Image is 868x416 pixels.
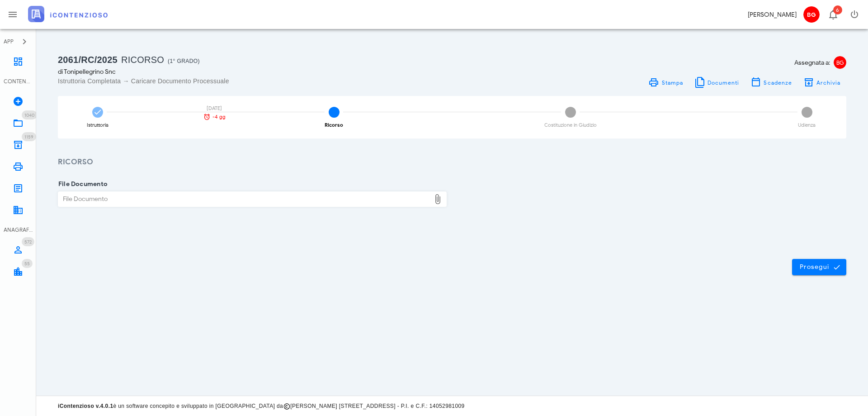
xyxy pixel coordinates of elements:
[58,67,447,77] div: di Tonipellegrino Snc
[816,79,841,86] span: Archivia
[792,259,846,275] button: Prosegui
[58,157,846,168] h3: Ricorso
[794,58,830,67] span: Assegnata a:
[643,76,689,89] a: Stampa
[22,237,34,246] span: Distintivo
[329,107,340,118] span: 2
[763,79,792,86] span: Scadenze
[689,76,745,89] button: Documenti
[58,192,430,206] div: File Documento
[799,263,839,271] span: Prosegui
[58,55,118,65] span: 2061/RC/2025
[544,123,597,128] div: Costituzione in Giudizio
[212,115,226,120] span: -4 gg
[56,180,108,189] label: File Documento
[833,5,842,14] span: Distintivo
[661,79,683,86] span: Stampa
[707,79,740,86] span: Documenti
[22,132,36,141] span: Distintivo
[797,76,846,89] button: Archivia
[803,6,820,23] span: BG
[748,10,797,19] div: [PERSON_NAME]
[198,106,230,111] div: [DATE]
[24,134,33,140] span: 1159
[802,107,812,118] span: 4
[798,123,816,128] div: Udienza
[834,56,846,69] span: BG
[800,4,822,25] button: BG
[822,4,844,25] button: Distintivo
[28,6,108,22] img: logo-text-2x.png
[168,58,200,64] span: (1° Grado)
[4,77,33,86] div: CONTENZIOSO
[24,261,30,267] span: 55
[4,226,33,234] div: ANAGRAFICA
[325,123,343,128] div: Ricorso
[121,55,164,65] span: Ricorso
[22,110,37,120] span: Distintivo
[745,76,798,89] button: Scadenze
[24,112,34,118] span: 1040
[58,77,447,86] div: Istruttoria Completata → Caricare Documento Processuale
[24,239,32,245] span: 572
[22,259,33,268] span: Distintivo
[565,107,576,118] span: 3
[58,403,113,409] strong: iContenzioso v.4.0.1
[87,123,108,128] div: Istruttoria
